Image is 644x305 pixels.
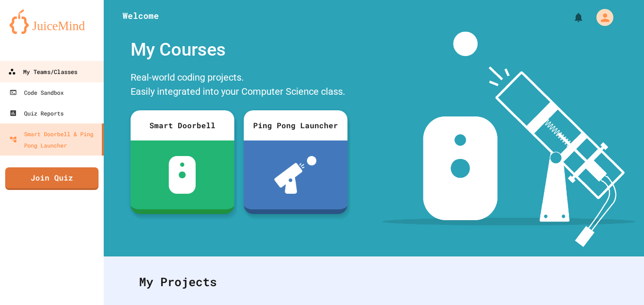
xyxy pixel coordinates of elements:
[130,264,618,300] div: My Projects
[5,167,99,190] a: Join Quiz
[586,7,616,28] div: My Account
[244,110,347,140] div: Ping Pong Launcher
[555,9,586,25] div: My Notifications
[9,107,64,119] div: Quiz Reports
[8,66,77,78] div: My Teams/Classes
[9,87,64,98] div: Code Sandbox
[9,9,94,34] img: logo-orange.svg
[382,32,635,247] img: banner-image-my-projects.png
[9,128,98,151] div: Smart Doorbell & Ping Pong Launcher
[126,32,352,68] div: My Courses
[131,110,234,140] div: Smart Doorbell
[169,156,196,194] img: sdb-white.svg
[274,156,316,194] img: ppl-with-ball.png
[126,68,352,103] div: Real-world coding projects. Easily integrated into your Computer Science class.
